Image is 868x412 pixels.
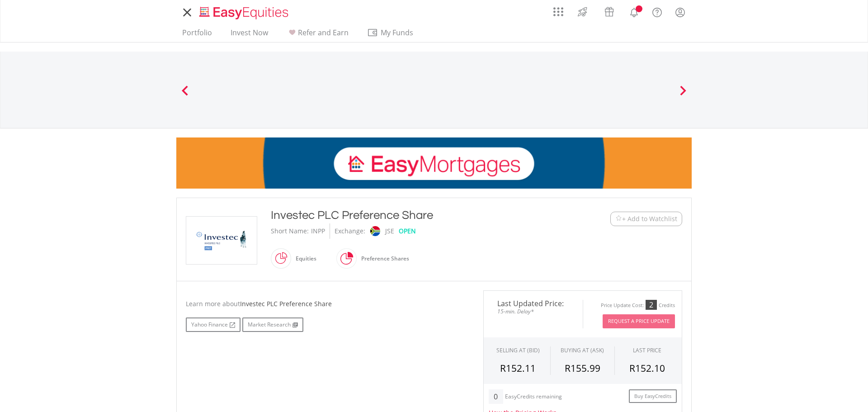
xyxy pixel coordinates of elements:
[271,223,309,239] div: Short Name:
[489,389,503,404] div: 0
[575,5,590,19] img: thrive-v2.svg
[646,300,657,310] div: 2
[601,302,644,309] div: Price Update Cost:
[188,217,255,264] img: EQU.ZA.INPP.png
[370,226,380,236] img: jse.png
[602,5,617,19] img: vouchers-v2.svg
[615,215,622,222] img: Watchlist
[669,2,692,22] a: My Profile
[179,28,216,42] a: Portfolio
[271,207,555,223] div: Investec PLC Preference Share
[603,314,675,328] button: Request A Price Update
[500,362,536,374] span: R152.11
[186,299,470,308] div: Learn more about
[399,223,416,239] div: OPEN
[240,299,332,308] span: Investec PLC Preference Share
[553,7,563,17] img: grid-menu-icon.svg
[633,346,661,354] div: LAST PRICE
[198,5,292,20] img: EasyEquities_Logo.png
[629,389,677,403] a: Buy EasyCredits
[491,307,576,316] span: 15-min. Delay*
[298,28,349,38] span: Refer and Earn
[659,302,675,309] div: Credits
[596,2,623,19] a: Vouchers
[629,362,665,374] span: R152.10
[311,223,325,239] div: INPP
[385,223,394,239] div: JSE
[561,346,604,354] span: BUYING AT (ASK)
[186,317,241,332] a: Yahoo Finance
[505,393,562,401] div: EasyCredits remaining
[622,214,677,223] span: + Add to Watchlist
[610,212,682,226] button: Watchlist + Add to Watchlist
[496,346,540,354] div: SELLING AT (BID)
[491,300,576,307] span: Last Updated Price:
[357,248,409,270] div: Preference Shares
[623,2,646,20] a: Notifications
[335,223,365,239] div: Exchange:
[227,28,272,42] a: Invest Now
[565,362,600,374] span: R155.99
[283,28,352,42] a: Refer and Earn
[291,248,316,270] div: Equities
[646,2,669,20] a: FAQ's and Support
[547,2,569,17] a: AppsGrid
[242,317,303,332] a: Market Research
[196,2,292,20] a: Home page
[176,137,692,189] img: EasyMortage Promotion Banner
[367,27,426,38] span: My Funds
